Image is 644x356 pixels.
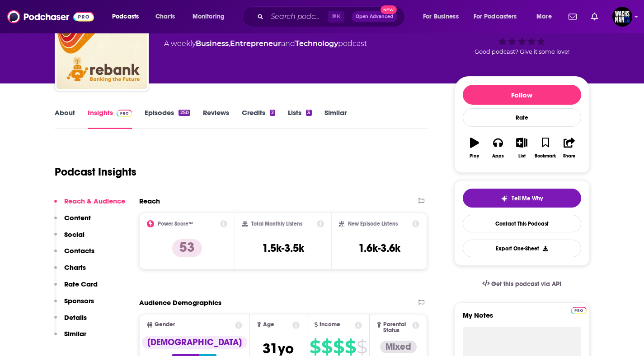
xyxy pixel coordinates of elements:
[64,246,94,255] p: Contacts
[172,239,202,257] p: 53
[186,9,236,24] button: open menu
[64,213,91,222] p: Content
[324,108,347,129] a: Similar
[345,340,356,354] span: $
[463,189,581,208] button: tell me why sparkleTell Me Why
[588,9,602,24] a: Show notifications dropdown
[612,7,632,27] img: User Profile
[64,230,85,239] p: Social
[139,197,160,205] h2: Reach
[270,110,275,116] div: 2
[242,108,275,129] a: Credits2
[463,85,581,105] button: Follow
[510,132,533,164] button: List
[54,263,86,280] button: Charts
[64,263,86,272] p: Charts
[565,9,580,24] a: Show notifications dropdown
[463,108,581,127] div: Rate
[54,213,91,230] button: Content
[155,322,175,328] span: Gender
[251,6,414,27] div: Search podcasts, credits, & more...
[7,8,94,25] img: Podchaser - Follow, Share and Rate Podcasts
[463,132,486,164] button: Play
[54,313,87,330] button: Details
[491,280,561,288] span: Get this podcast via API
[381,5,397,14] span: New
[536,10,552,23] span: More
[380,341,417,353] div: Mixed
[612,7,632,27] button: Show profile menu
[463,215,581,232] a: Contact This Podcast
[54,246,94,263] button: Contacts
[383,322,411,333] span: Parental Status
[54,329,86,346] button: Similar
[571,305,587,314] a: Pro website
[475,48,569,55] span: Good podcast? Give it some love!
[328,11,344,23] span: ⌘ K
[88,108,132,129] a: InsightsPodchaser Pro
[230,39,281,48] a: Entrepreneur
[486,132,510,164] button: Apps
[288,108,311,129] a: Lists3
[54,197,125,213] button: Reach & Audience
[474,10,517,23] span: For Podcasters
[612,7,632,27] span: Logged in as WachsmanNY
[193,10,225,23] span: Monitoring
[139,298,221,307] h2: Audience Demographics
[158,221,193,227] h2: Power Score™
[263,322,274,328] span: Age
[64,280,98,288] p: Rate Card
[571,307,587,314] img: Podchaser Pro
[468,9,530,24] button: open menu
[112,10,139,23] span: Podcasts
[333,340,344,354] span: $
[417,9,470,24] button: open menu
[518,153,526,159] div: List
[320,322,340,328] span: Income
[281,39,295,48] span: and
[145,108,190,129] a: Episodes250
[492,153,504,159] div: Apps
[164,38,367,49] div: A weekly podcast
[64,197,125,205] p: Reach & Audience
[348,221,398,227] h2: New Episode Listens
[55,165,136,179] h1: Podcast Insights
[64,313,87,322] p: Details
[106,9,150,24] button: open menu
[535,153,556,159] div: Bookmark
[512,195,543,202] span: Tell Me Why
[534,132,557,164] button: Bookmark
[463,311,581,327] label: My Notes
[117,110,132,117] img: Podchaser Pro
[310,340,320,354] span: $
[358,241,400,255] h3: 1.6k-3.6k
[463,240,581,257] button: Export One-Sheet
[295,39,338,48] a: Technology
[501,195,508,202] img: tell me why sparkle
[155,10,175,23] span: Charts
[203,108,229,129] a: Reviews
[470,153,479,159] div: Play
[557,132,581,164] button: Share
[54,296,94,313] button: Sponsors
[563,153,575,159] div: Share
[357,340,367,354] span: $
[306,110,311,116] div: 3
[267,9,328,24] input: Search podcasts, credits, & more...
[179,110,190,116] div: 250
[251,221,302,227] h2: Total Monthly Listens
[142,336,247,349] div: [DEMOGRAPHIC_DATA]
[229,39,230,48] span: ,
[321,340,332,354] span: $
[55,108,75,129] a: About
[352,11,397,22] button: Open AdvancedNew
[64,296,94,305] p: Sponsors
[196,39,229,48] a: Business
[262,241,304,255] h3: 1.5k-3.5k
[54,230,85,247] button: Social
[475,273,569,295] a: Get this podcast via API
[356,14,393,19] span: Open Advanced
[54,280,98,296] button: Rate Card
[530,9,563,24] button: open menu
